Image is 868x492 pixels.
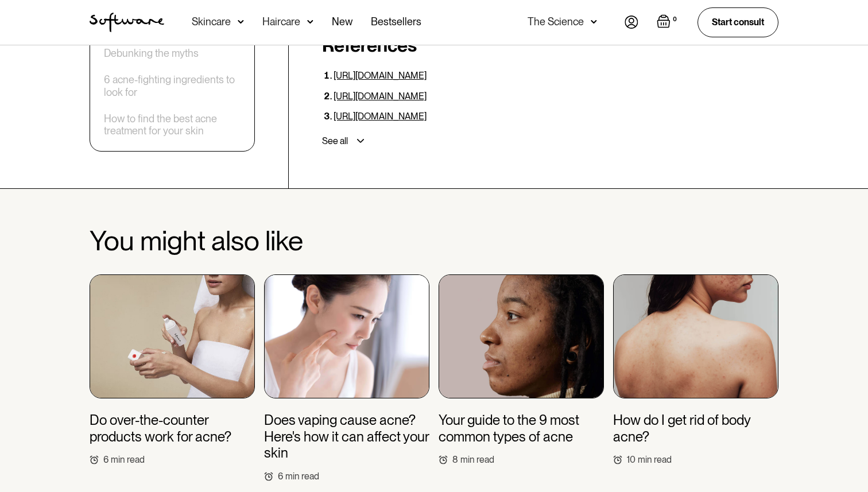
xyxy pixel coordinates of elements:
[264,412,429,462] h3: Does vaping cause acne? Here's how it can affect your skin
[528,16,584,28] div: The Science
[104,112,241,137] a: How to find the best acne treatment for your skin
[657,14,679,30] a: Open empty cart
[638,454,672,465] div: min read
[460,454,494,465] div: min read
[238,16,244,28] img: arrow down
[90,412,255,445] h3: Do over-the-counter products work for acne?
[111,454,145,465] div: min read
[262,16,300,28] div: Haircare
[334,70,427,81] a: [URL][DOMAIN_NAME]
[192,16,231,28] div: Skincare
[90,274,255,466] a: Do over-the-counter products work for acne?6min read
[334,91,427,102] a: [URL][DOMAIN_NAME]
[671,14,679,25] div: 0
[613,274,778,466] a: How do I get rid of body acne?10min read
[103,454,108,465] div: 6
[591,16,597,28] img: arrow down
[264,274,429,482] a: Does vaping cause acne? Here's how it can affect your skin6min read
[322,135,348,147] div: See all
[285,471,319,482] div: min read
[439,274,604,466] a: Your guide to the 9 most common types of acne8min read
[90,13,164,32] img: Software Logo
[104,73,241,98] a: 6 acne-fighting ingredients to look for
[439,412,604,445] h3: Your guide to the 9 most common types of acne
[322,34,778,56] h2: References
[90,226,778,256] h2: You might also like
[627,454,635,465] div: 10
[278,471,283,482] div: 6
[697,7,778,37] a: Start consult
[307,16,313,28] img: arrow down
[334,111,427,122] a: [URL][DOMAIN_NAME]
[104,47,199,60] a: Debunking the myths
[90,13,164,32] a: home
[452,454,458,465] div: 8
[613,412,778,445] h3: How do I get rid of body acne?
